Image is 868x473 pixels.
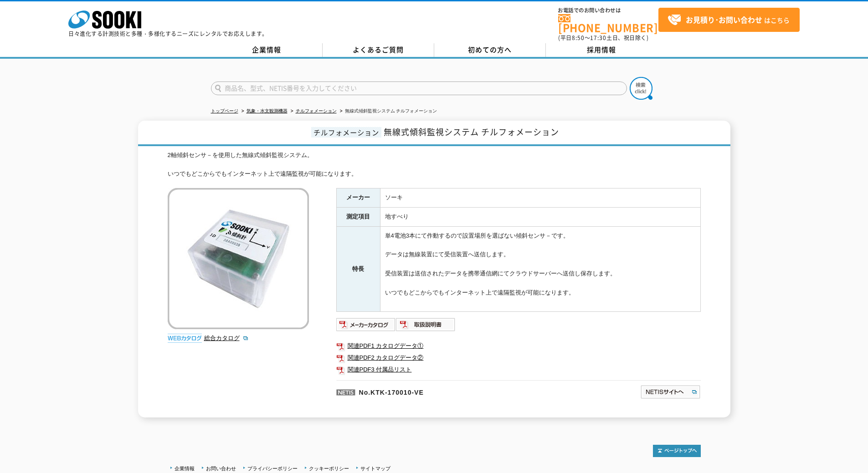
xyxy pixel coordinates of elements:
a: よくあるご質問 [323,43,434,57]
a: サイトマップ [360,466,390,471]
p: 日々進化する計測技術と多種・多様化するニーズにレンタルでお応えします。 [68,31,268,36]
a: 関連PDF3 付属品リスト [336,364,701,376]
div: 2軸傾斜センサ－を使用した無線式傾斜監視システム。 いつでもどこからでもインターネット上で遠隔監視が可能になります。 [168,151,701,179]
th: メーカー [336,188,380,208]
a: お見積り･お問い合わせはこちら [658,8,800,32]
a: クッキーポリシー [309,466,349,471]
img: 取扱説明書 [396,317,456,332]
img: NETISサイトへ [640,385,701,399]
img: webカタログ [168,334,202,343]
td: 単4電池3本にて作動するので設置場所を選ばない傾斜センサ－です。 データは無線装置にて受信装置へ送信します。 受信装置は送信されたデータを携帯通信網にてクラウドサーバーへ送信し保存します。 いつ... [380,226,700,311]
a: 取扱説明書 [396,323,456,330]
input: 商品名、型式、NETIS番号を入力してください [211,81,627,95]
a: 関連PDF1 カタログデータ① [336,340,701,352]
a: メーカーカタログ [336,323,396,330]
li: 無線式傾斜監視システム チルフォメーション [338,107,437,116]
a: [PHONE_NUMBER] [558,14,658,33]
img: 無線式傾斜監視システム チルフォメーション [168,188,309,329]
a: 気象・水文観測機器 [247,108,288,113]
span: 初めての方へ [468,45,512,55]
a: チルフォメーション [296,108,337,113]
a: 企業情報 [211,43,323,57]
a: 関連PDF2 カタログデータ② [336,352,701,364]
a: 初めての方へ [434,43,546,57]
span: はこちら [668,13,790,27]
strong: お見積り･お問い合わせ [686,14,762,25]
img: btn_search.png [630,77,652,100]
a: お問い合わせ [206,466,236,471]
img: メーカーカタログ [336,317,396,332]
a: 採用情報 [546,43,657,57]
p: No.KTK-170010-VE [336,380,552,402]
span: 無線式傾斜監視システム チルフォメーション [384,126,559,138]
a: プライバシーポリシー [247,466,298,471]
a: 総合カタログ [204,335,249,341]
td: 地すべり [380,208,700,227]
span: 17:30 [590,34,606,42]
span: チルフォメーション [311,127,381,137]
a: トップページ [211,108,238,113]
th: 特長 [336,226,380,311]
img: トップページへ [653,445,701,457]
span: (平日 ～ 土日、祝日除く) [558,34,648,42]
span: お電話でのお問い合わせは [558,8,658,13]
span: 8:50 [572,34,585,42]
a: 企業情報 [175,466,195,471]
th: 測定項目 [336,208,380,227]
td: ソーキ [380,188,700,208]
